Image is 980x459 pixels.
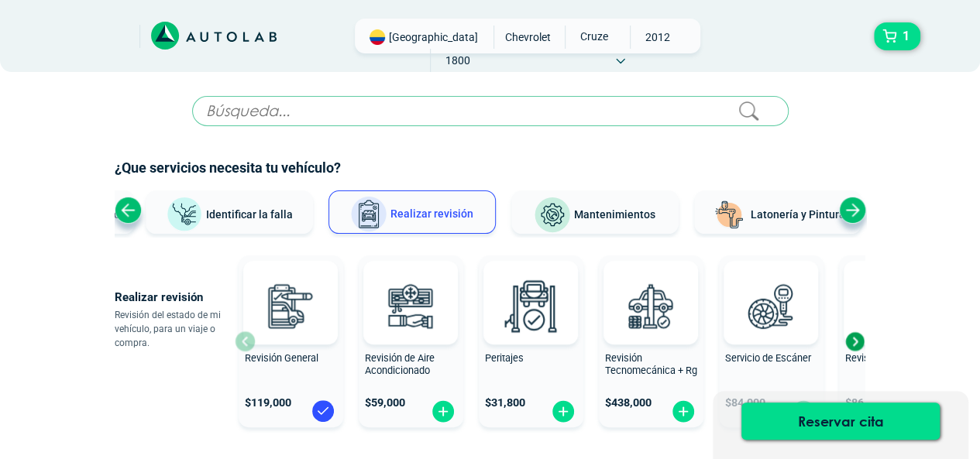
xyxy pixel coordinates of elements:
button: Revisión de Batería $86,900 [839,255,944,427]
img: Latonería y Pintura [710,197,748,234]
span: $ 59,000 [365,396,405,409]
div: Next slide [839,197,866,224]
img: AD0BCuuxAAAAAElFTkSuQmCC [267,264,314,310]
img: peritaje-v3.svg [497,272,565,340]
span: Revisión Tecnomecánica + Rg [605,352,697,377]
span: Revisión de Batería [845,352,929,364]
img: aire_acondicionado-v3.svg [377,272,445,340]
div: Previous slide [115,197,142,224]
span: $ 438,000 [605,396,652,409]
button: Servicio de Escáner $84,000 [719,255,824,427]
button: Latonería y Pintura [694,190,861,234]
span: 1800 [431,49,486,72]
button: 1 [874,22,920,50]
span: Peritajes [485,352,524,364]
img: Realizar revisión [350,196,387,233]
img: revision_tecno_mecanica-v3.svg [617,272,685,340]
input: Búsqueda... [192,96,789,126]
span: Mantenimientos [574,208,655,221]
div: Next slide [843,330,866,353]
button: Revisión de Aire Acondicionado $59,000 [359,255,463,427]
span: Latonería y Pintura [751,208,845,221]
img: revision_general-v3.svg [256,272,325,340]
button: Revisión Tecnomecánica + Rg $438,000 [599,255,703,427]
span: Identificar la falla [206,207,293,220]
span: Servicio de Escáner [725,352,811,364]
p: Realizar revisión [115,286,235,308]
button: Reservar cita [741,402,940,440]
span: Revisión General [245,352,318,364]
span: $ 31,800 [485,396,525,409]
img: Identificar la falla [166,197,203,233]
span: [GEOGRAPHIC_DATA] [389,29,478,45]
span: CHEVROLET [500,26,555,49]
img: cambio_bateria-v3.svg [857,272,925,340]
img: fi_plus-circle2.svg [671,399,696,423]
img: fi_plus-circle2.svg [431,399,456,423]
img: blue-check.svg [311,399,335,423]
img: AD0BCuuxAAAAAElFTkSuQmCC [507,264,554,310]
img: fi_plus-circle2.svg [551,399,576,423]
img: AD0BCuuxAAAAAElFTkSuQmCC [387,264,434,310]
button: Revisión General $119,000 [239,255,343,427]
img: Mantenimientos [534,197,571,234]
button: Peritajes $31,800 [479,255,583,427]
button: Identificar la falla [146,190,313,234]
span: Revisión de Aire Acondicionado [365,352,435,377]
span: 1 [899,23,913,50]
span: $ 119,000 [245,396,291,409]
span: Realizar revisión [390,207,473,220]
img: escaner-v3.svg [737,272,805,340]
img: Flag of COLOMBIA [370,29,385,45]
h2: ¿Que servicios necesita tu vehículo? [115,158,866,178]
button: Mantenimientos [511,190,679,234]
span: 2012 [631,26,686,49]
span: CRUZE [566,26,621,47]
img: AD0BCuuxAAAAAElFTkSuQmCC [748,264,794,310]
button: Realizar revisión [328,190,496,234]
p: Revisión del estado de mi vehículo, para un viaje o compra. [115,308,235,350]
img: AD0BCuuxAAAAAElFTkSuQmCC [628,264,674,310]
